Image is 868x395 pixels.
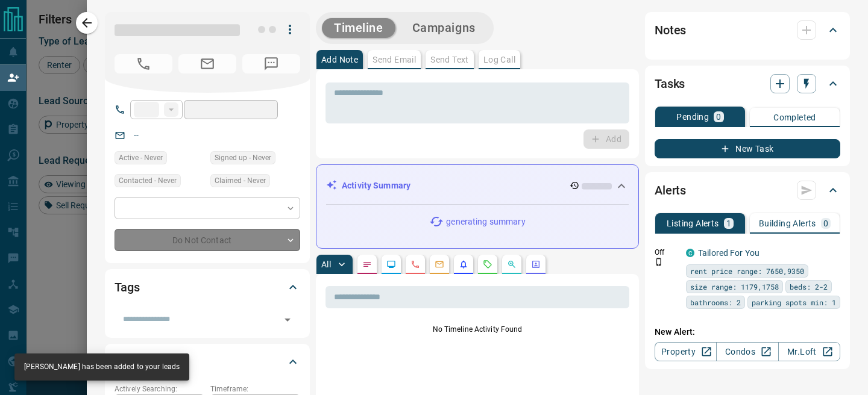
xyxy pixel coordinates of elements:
[655,176,840,205] div: Alerts
[823,219,828,228] p: 0
[410,260,420,269] svg: Calls
[531,260,541,269] svg: Agent Actions
[686,249,694,257] div: condos.ca
[115,229,300,251] div: Do Not Contact
[655,139,840,158] button: New Task
[698,248,759,258] a: Tailored For You
[655,342,717,361] a: Property
[759,219,816,228] p: Building Alerts
[342,179,410,192] p: Activity Summary
[655,16,840,45] div: Notes
[322,18,395,38] button: Timeline
[115,273,300,302] div: Tags
[690,265,804,277] span: rent price range: 7650,9350
[655,74,685,93] h2: Tasks
[459,260,468,269] svg: Listing Alerts
[655,20,686,40] h2: Notes
[210,384,300,394] p: Timeframe:
[790,281,828,293] span: beds: 2-2
[115,54,172,73] span: No Number
[321,260,331,269] p: All
[115,347,300,376] div: Criteria
[134,130,139,140] a: --
[507,260,517,269] svg: Opportunities
[115,352,154,372] h2: Criteria
[655,181,686,200] h2: Alerts
[321,55,358,64] p: Add Note
[716,342,778,361] a: Condos
[483,260,492,269] svg: Requests
[178,54,236,73] span: No Email
[690,281,779,293] span: size range: 1179,1758
[215,152,271,164] span: Signed up - Never
[655,247,679,258] p: Off
[676,113,709,121] p: Pending
[115,278,139,297] h2: Tags
[773,113,816,122] p: Completed
[325,324,629,335] p: No Timeline Activity Found
[279,311,296,328] button: Open
[119,175,177,187] span: Contacted - Never
[690,296,741,308] span: bathrooms: 2
[726,219,731,228] p: 1
[778,342,840,361] a: Mr.Loft
[119,152,163,164] span: Active - Never
[435,260,444,269] svg: Emails
[655,258,663,266] svg: Push Notification Only
[752,296,836,308] span: parking spots min: 1
[667,219,719,228] p: Listing Alerts
[24,357,180,377] div: [PERSON_NAME] has been added to your leads
[242,54,300,73] span: No Number
[716,113,721,121] p: 0
[386,260,396,269] svg: Lead Browsing Activity
[326,175,629,197] div: Activity Summary
[400,18,488,38] button: Campaigns
[215,175,266,187] span: Claimed - Never
[362,260,372,269] svg: Notes
[446,216,525,228] p: generating summary
[655,326,840,338] p: New Alert:
[115,384,204,394] p: Actively Searching:
[655,69,840,98] div: Tasks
